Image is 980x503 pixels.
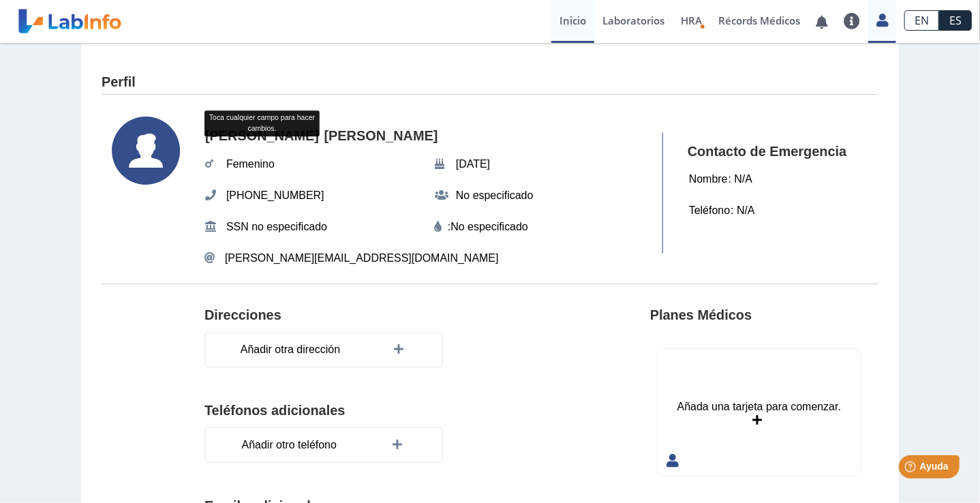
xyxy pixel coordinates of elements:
span: [PERSON_NAME][EMAIL_ADDRESS][DOMAIN_NAME] [225,250,499,266]
div: Toca cualquier campo para hacer cambios. [204,110,320,136]
div: : N/A [681,166,760,192]
span: Añadir otro teléfono [238,433,341,457]
div: : [434,219,650,235]
div: Añada una tarjeta para comenzar. [677,399,841,415]
div: : N/A [681,198,763,224]
span: [PERSON_NAME] [201,124,323,149]
iframe: Help widget launcher [859,450,965,488]
editable: No especificado [450,219,528,235]
a: ES [939,10,972,31]
a: EN [904,10,939,31]
span: [DATE] [452,152,494,177]
h4: Perfil [102,74,136,91]
span: [PHONE_NUMBER] [222,183,328,208]
span: SSN no especificado [222,215,331,239]
h4: Teléfonos adicionales [204,403,545,419]
span: Nombre [685,167,732,192]
span: HRA [681,14,702,27]
span: No especificado [452,183,538,208]
span: Teléfono [685,198,734,223]
span: Femenino [222,152,279,177]
span: [PERSON_NAME] [320,124,442,149]
h4: Contacto de Emergencia [688,144,856,160]
span: Añadir otra dirección [236,337,344,362]
h4: Planes Médicos [650,307,752,324]
h4: Direcciones [204,307,281,324]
